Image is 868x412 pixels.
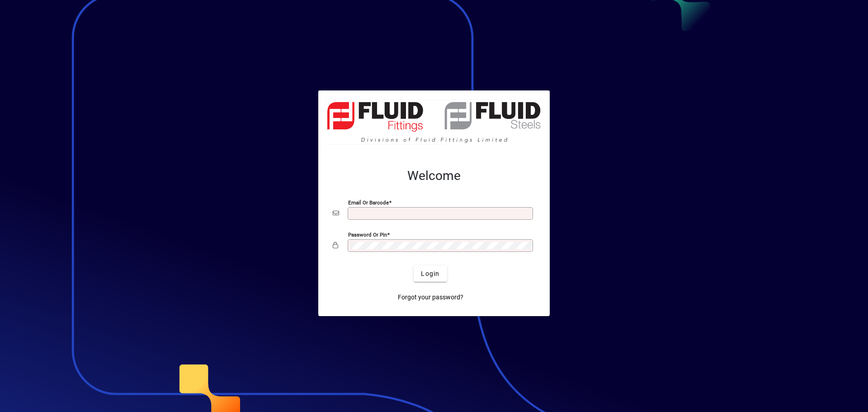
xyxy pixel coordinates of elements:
h2: Welcome [333,168,535,184]
mat-label: Password or Pin [348,232,387,238]
mat-label: Email or Barcode [348,199,389,206]
a: Forgot your password? [394,289,467,305]
button: Login [414,265,447,282]
span: Forgot your password? [398,293,463,302]
span: Login [421,269,439,279]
